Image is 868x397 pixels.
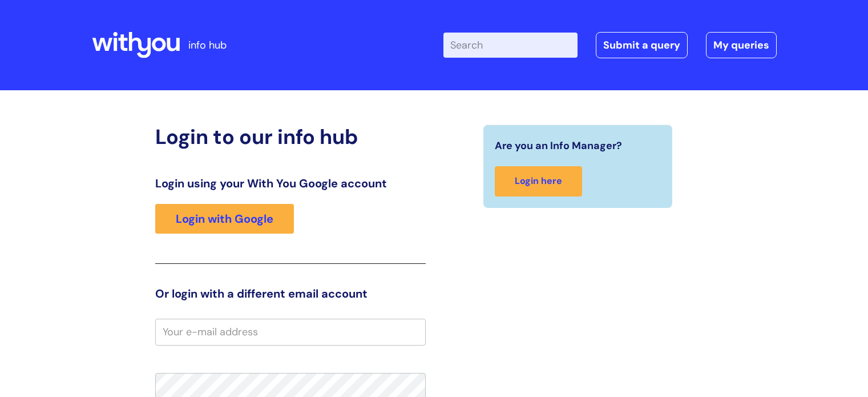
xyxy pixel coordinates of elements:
[706,32,777,58] a: My queries
[495,166,582,197] a: Login here
[596,32,688,58] a: Submit a query
[188,36,227,54] p: info hub
[495,137,622,155] span: Are you an Info Manager?
[443,33,578,58] input: Search
[155,125,426,149] h2: Login to our info hub
[155,204,294,234] a: Login with Google
[155,287,426,300] h3: Or login with a different email account
[155,177,426,190] h3: Login using your With You Google account
[155,319,426,345] input: Your e-mail address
